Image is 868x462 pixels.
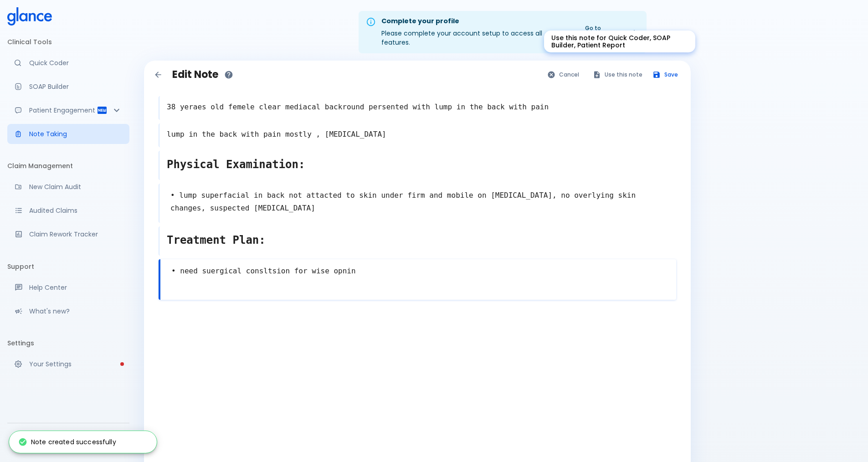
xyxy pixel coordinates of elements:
[7,224,129,244] a: Monitor progress of claim corrections
[159,98,676,116] textarea: 38 yeraes old femele clear mediacal backround persented with lump in the back with pain
[7,124,129,144] a: Advanced note-taking
[381,14,572,51] div: Please complete your account setup to access all features.
[7,177,129,197] a: Audit a new claim
[7,332,129,354] li: Settings
[580,21,643,44] a: Go to Settings
[29,129,122,139] p: Note Taking
[29,307,122,316] p: What's new?
[172,69,218,81] h1: Edit Note
[151,68,165,82] button: Back to notes
[29,283,122,292] p: Help Center
[29,58,122,67] p: Quick Coder
[7,100,129,120] div: Patient Reports & Referrals
[29,106,97,115] p: Patient Engagement
[29,182,122,191] p: New Claim Audit
[7,301,129,321] div: Recent updates and feature releases
[7,277,129,298] a: Get help from our support team
[7,53,129,73] a: Moramiz: Find ICD10AM codes instantly
[7,256,129,277] li: Support
[648,68,683,81] button: Save note
[18,434,116,450] div: Note created successfully
[159,125,676,144] textarea: lump in the back with pain mostly , [MEDICAL_DATA]
[7,354,129,374] a: Please complete account setup
[7,200,129,221] a: View audited claims
[381,16,572,26] div: Complete your profile
[29,82,122,91] p: SOAP Builder
[159,153,676,176] textarea: Physical Examination:
[544,31,695,52] div: Use this note for Quick Coder, SOAP Builder, Patient Report
[29,206,122,215] p: Audited Claims
[7,31,129,53] li: Clinical Tools
[159,185,676,219] textarea: • lump superfacial in back not attacted to skin under firm and mobile on [MEDICAL_DATA], no overl...
[7,155,129,177] li: Claim Management
[29,359,122,369] p: Your Settings
[588,68,648,81] button: Use this note for Quick Coder, SOAP Builder, Patient Report
[222,68,236,82] button: How to use notes
[29,230,122,239] p: Claim Rework Tracker
[159,228,676,252] textarea: Treatment Plan:
[7,427,129,458] div: [PERSON_NAME]RAHA MEDICAL POLYCLINIC
[160,261,676,282] textarea: • need suergical consltsion for wise opnin
[543,68,585,81] button: Cancel and go back to notes
[7,77,129,97] a: Docugen: Compose a clinical documentation in seconds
